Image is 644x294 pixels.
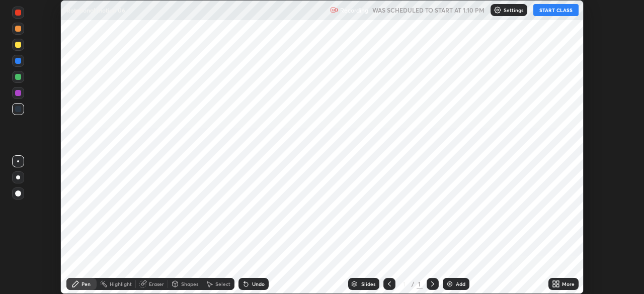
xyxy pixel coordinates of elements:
p: Recording [340,7,368,14]
div: Undo [252,281,265,286]
button: START CLASS [533,4,579,16]
div: Highlight [110,281,132,286]
div: Select [215,281,230,286]
div: 1 [417,279,423,288]
p: Settings [504,8,523,13]
div: 1 [399,281,410,287]
img: class-settings-icons [494,6,502,14]
h5: WAS SCHEDULED TO START AT 1:10 PM [372,6,485,15]
div: Eraser [149,281,164,286]
div: / [412,281,415,287]
div: More [562,281,575,286]
div: Pen [82,281,91,286]
p: Rotational motion 06 [66,6,125,14]
div: Shapes [181,281,198,286]
div: Add [456,281,465,286]
img: recording.375f2c34.svg [330,6,338,14]
img: add-slide-button [446,280,454,288]
div: Slides [361,281,375,286]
